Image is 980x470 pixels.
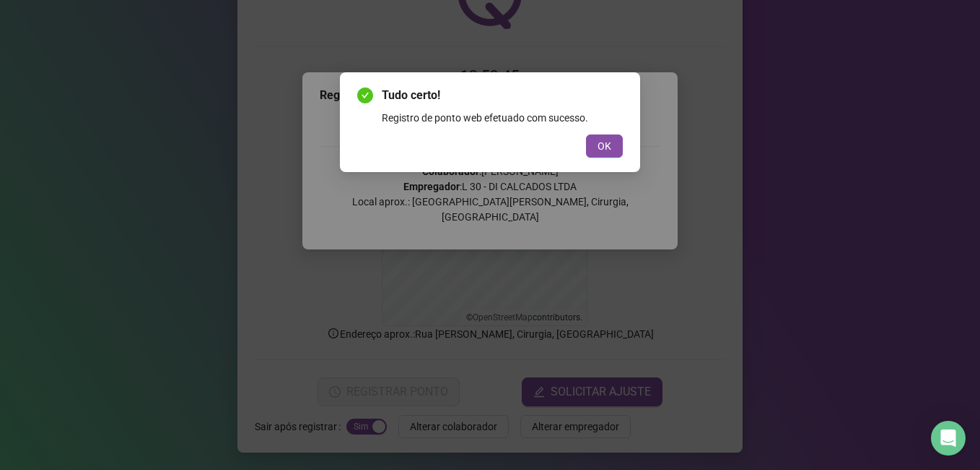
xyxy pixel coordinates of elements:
[598,138,611,154] span: OK
[357,87,373,103] span: check-circle
[931,421,966,456] div: Open Intercom Messenger
[382,110,623,126] div: Registro de ponto web efetuado com sucesso.
[382,87,623,104] span: Tudo certo!
[586,134,623,158] button: OK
